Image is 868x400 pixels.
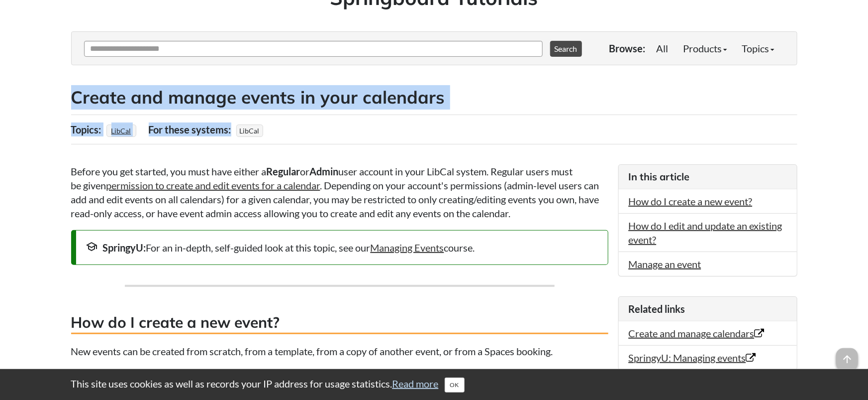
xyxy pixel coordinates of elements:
[106,179,320,191] a: permission to create and edit events for a calendar
[836,348,858,370] span: arrow_upward
[445,378,465,393] button: Close
[71,85,797,110] h2: Create and manage events in your calendars
[676,38,735,58] a: Products
[103,242,146,254] strong: SpringyU:
[392,378,439,390] a: Read more
[71,312,608,334] h3: How do I create a new event?
[371,242,444,254] a: Managing Events
[149,120,234,139] div: For these systems:
[629,220,782,246] a: How do I edit and update an existing event?
[110,124,133,138] a: LibCal
[629,352,756,364] a: SpringyU: Managing events
[609,41,646,55] p: Browse:
[550,41,582,57] button: Search
[71,344,608,358] p: New events can be created from scratch, from a template, from a copy of another event, or from a ...
[71,120,104,139] div: Topics:
[86,241,598,255] div: For an in-depth, self-guided look at this topic, see our course.
[236,125,263,137] span: LibCal
[629,258,701,270] a: Manage an event
[71,164,608,220] p: Before you get started, you must have either a or user account in your LibCal system. Regular use...
[310,165,339,177] strong: Admin
[267,165,300,177] strong: Regular
[735,38,782,58] a: Topics
[86,241,98,253] span: school
[629,327,765,339] a: Create and manage calendars
[61,377,807,393] div: This site uses cookies as well as records your IP address for usage statistics.
[629,170,787,184] h3: In this article
[649,38,676,58] a: All
[836,349,858,361] a: arrow_upward
[629,303,685,315] span: Related links
[629,195,753,207] a: How do I create a new event?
